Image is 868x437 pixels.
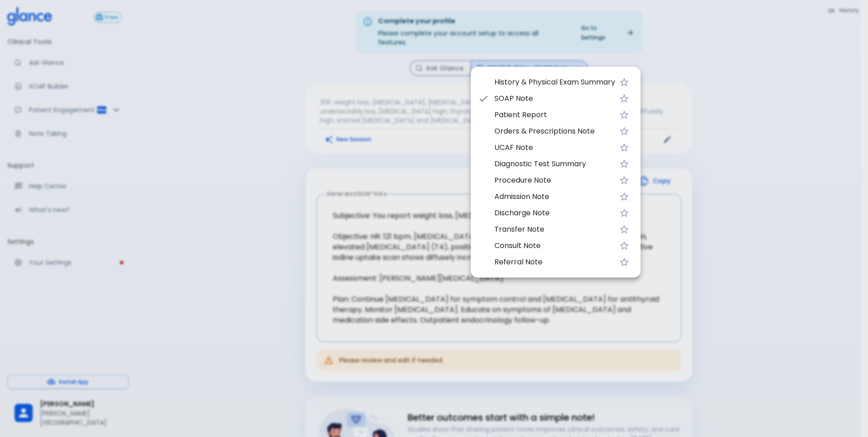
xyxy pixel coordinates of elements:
button: Favorite [615,220,633,238]
button: Favorite [615,204,633,222]
button: Favorite [615,73,633,91]
span: Patient Report [494,109,615,120]
span: Transfer Note [494,224,615,235]
span: Consult Note [494,240,615,251]
span: Diagnostic Test Summary [494,159,615,169]
button: Favorite [615,253,633,271]
span: UCAF Note [494,142,615,153]
button: Favorite [615,89,633,108]
button: Favorite [615,139,633,157]
button: Favorite [615,122,633,140]
button: Favorite [615,106,633,124]
button: Favorite [615,237,633,255]
span: Admission Note [494,191,615,202]
button: Favorite [615,155,633,173]
span: Discharge Note [494,208,615,218]
button: Favorite [615,188,633,206]
span: SOAP Note [494,93,615,104]
button: Favorite [615,171,633,189]
span: History & Physical Exam Summary [494,77,615,88]
span: Orders & Prescriptions Note [494,126,615,137]
span: Procedure Note [494,175,615,186]
span: Referral Note [494,257,615,268]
